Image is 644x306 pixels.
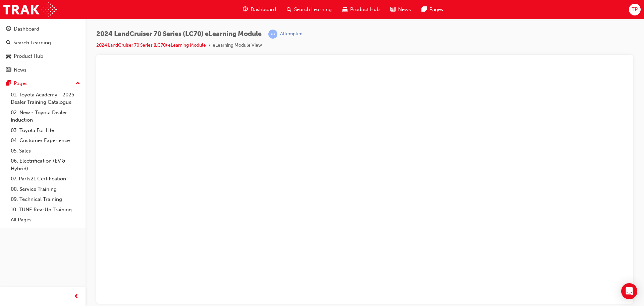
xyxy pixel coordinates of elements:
[294,6,332,13] span: Search Learning
[621,283,637,299] div: Open Intercom Messenger
[8,174,83,184] a: 07. Parts21 Certification
[8,135,83,146] a: 04. Customer Experience
[13,39,51,47] div: Search Learning
[6,40,11,46] span: search-icon
[390,5,395,14] span: news-icon
[8,125,83,136] a: 03. Toyota For Life
[3,21,83,77] button: DashboardSearch LearningProduct HubNews
[3,64,83,76] a: News
[14,52,43,60] div: Product Hub
[8,184,83,194] a: 08. Service Training
[398,6,411,13] span: News
[3,37,83,49] a: Search Learning
[3,50,83,62] a: Product Hub
[14,80,28,87] div: Pages
[96,30,262,38] span: 2024 LandCruiser 70 Series (LC70) eLearning Module
[74,293,79,301] span: prev-icon
[14,25,39,33] div: Dashboard
[632,6,638,13] span: TP
[281,3,337,16] a: search-iconSearch Learning
[8,146,83,156] a: 05. Sales
[6,26,11,32] span: guage-icon
[243,5,248,14] span: guage-icon
[422,5,427,14] span: pages-icon
[213,42,262,49] li: eLearning Module View
[629,4,641,15] button: TP
[3,77,83,90] button: Pages
[8,90,83,107] a: 01. Toyota Academy - 2025 Dealer Training Catalogue
[429,6,443,13] span: Pages
[337,3,385,16] a: car-iconProduct Hub
[416,3,448,16] a: pages-iconPages
[6,67,11,73] span: news-icon
[8,215,83,225] a: All Pages
[8,194,83,205] a: 09. Technical Training
[268,30,277,39] span: learningRecordVerb_ATTEMPT-icon
[6,81,11,87] span: pages-icon
[8,205,83,215] a: 10. TUNE Rev-Up Training
[3,23,83,35] a: Dashboard
[75,79,80,88] span: up-icon
[287,5,291,14] span: search-icon
[350,6,380,13] span: Product Hub
[6,53,11,59] span: car-icon
[14,66,26,74] div: News
[385,3,416,16] a: news-iconNews
[264,30,266,38] span: |
[237,3,281,16] a: guage-iconDashboard
[342,5,347,14] span: car-icon
[8,107,83,125] a: 02. New - Toyota Dealer Induction
[251,6,276,13] span: Dashboard
[96,42,206,48] a: 2024 LandCruiser 70 Series (LC70) eLearning Module
[8,156,83,174] a: 06. Electrification (EV & Hybrid)
[3,2,57,17] img: Trak
[280,31,303,37] div: Attempted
